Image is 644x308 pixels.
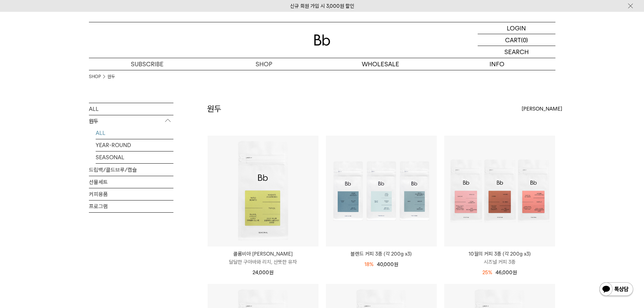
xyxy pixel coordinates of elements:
[377,261,398,267] span: 40,000
[478,34,555,46] a: CART (0)
[208,258,318,266] p: 달달한 구아바와 리치, 산뜻한 유자
[89,164,173,176] a: 드립백/콜드브루/캡슐
[208,250,318,258] p: 콜롬비아 [PERSON_NAME]
[314,34,330,46] img: 로고
[206,58,322,70] a: SHOP
[207,103,221,115] h2: 원두
[444,250,555,266] a: 10월의 커피 3종 (각 200g x3) 시즈널 커피 3종
[512,269,517,276] span: 원
[108,73,115,80] a: 원두
[444,250,555,258] p: 10월의 커피 3종 (각 200g x3)
[253,269,273,276] span: 24,000
[364,260,374,268] div: 18%
[521,34,528,46] p: (0)
[444,136,555,246] img: 10월의 커피 3종 (각 200g x3)
[96,151,173,163] a: SEASONAL
[522,105,562,113] span: [PERSON_NAME]
[89,200,173,212] a: 프로그램
[290,3,354,9] a: 신규 회원 가입 시 3,000원 할인
[599,282,634,298] img: 카카오톡 채널 1:1 채팅 버튼
[504,46,529,58] p: SEARCH
[496,269,517,276] span: 46,000
[89,103,173,115] a: ALL
[507,22,526,34] p: LOGIN
[89,58,206,70] a: SUBSCRIBE
[89,176,173,188] a: 선물세트
[322,58,439,70] p: WHOLESALE
[326,250,437,258] a: 블렌드 커피 3종 (각 200g x3)
[208,136,318,246] img: 콜롬비아 파티오 보니토
[505,34,521,46] p: CART
[326,136,437,246] img: 블렌드 커피 3종 (각 200g x3)
[394,261,398,267] span: 원
[89,73,101,80] a: SHOP
[439,58,555,70] p: INFO
[96,127,173,139] a: ALL
[482,268,492,277] div: 25%
[208,250,318,266] a: 콜롬비아 [PERSON_NAME] 달달한 구아바와 리치, 산뜻한 유자
[89,115,173,127] p: 원두
[444,258,555,266] p: 시즈널 커피 3종
[478,22,555,34] a: LOGIN
[269,269,273,276] span: 원
[96,139,173,151] a: YEAR-ROUND
[89,188,173,200] a: 커피용품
